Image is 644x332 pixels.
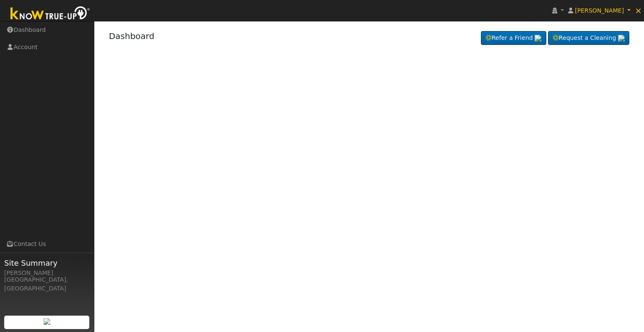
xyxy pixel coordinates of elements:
div: [PERSON_NAME] [4,269,90,277]
img: retrieve [618,35,625,42]
img: Know True-Up [6,5,94,24]
span: Site Summary [4,257,90,269]
a: Dashboard [109,31,155,41]
a: Refer a Friend [481,31,546,45]
span: × [635,5,642,16]
span: [PERSON_NAME] [575,7,624,14]
div: [GEOGRAPHIC_DATA], [GEOGRAPHIC_DATA] [4,275,90,293]
a: Request a Cleaning [548,31,629,45]
img: retrieve [535,35,541,42]
img: retrieve [44,318,50,325]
